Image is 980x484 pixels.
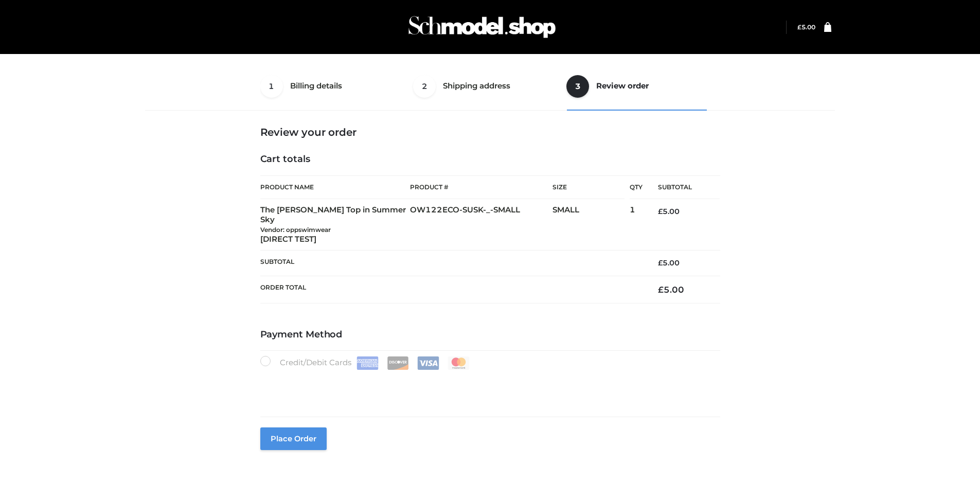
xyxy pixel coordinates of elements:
th: Subtotal [260,250,643,276]
img: Discover [387,356,409,370]
a: £5.00 [797,23,815,31]
span: £ [658,207,663,216]
th: Subtotal [643,176,720,199]
bdi: 5.00 [658,258,680,267]
button: Place order [260,427,327,450]
td: SMALL [553,199,630,250]
th: Size [553,176,625,199]
span: £ [797,23,801,31]
span: £ [658,258,663,267]
img: Mastercard [448,356,470,370]
td: The [PERSON_NAME] Top in Summer Sky [DIRECT TEST] [260,199,411,250]
small: Vendor: oppswimwear [260,226,331,234]
td: OW122ECO-SUSK-_-SMALL [410,199,553,250]
td: 1 [630,199,643,250]
th: Product # [410,175,553,199]
img: Visa [417,356,439,370]
bdi: 5.00 [658,284,684,295]
iframe: Secure payment input frame [258,368,718,405]
h4: Payment Method [260,329,720,340]
img: Amex [357,356,379,370]
span: £ [658,284,664,295]
th: Product Name [260,175,411,199]
h3: Review your order [260,126,720,138]
label: Credit/Debit Cards [260,356,471,370]
h4: Cart totals [260,154,720,165]
img: Schmodel Admin 964 [405,7,559,47]
bdi: 5.00 [797,23,815,31]
bdi: 5.00 [658,207,680,216]
th: Qty [630,175,643,199]
th: Order Total [260,276,643,303]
